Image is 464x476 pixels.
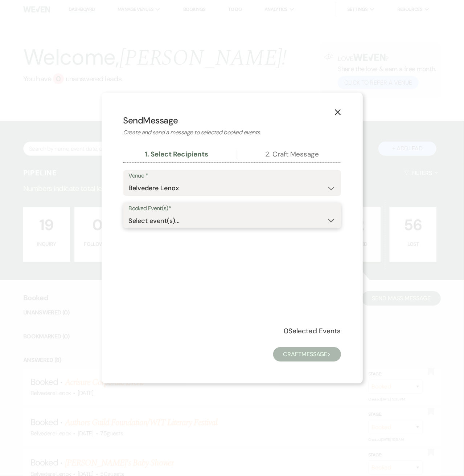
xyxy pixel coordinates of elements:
[129,171,336,181] label: Venue *
[145,150,209,159] button: 1. Select Recipients
[284,326,341,337] span: 0 Selected Events
[129,216,180,225] span: Select event(s)...
[123,129,341,137] h5: Create and send a message to selected booked events.
[328,350,331,358] span: >
[129,213,336,228] button: Select event(s)...
[129,203,336,214] label: Booked Event(s)*
[266,150,319,159] button: 2. Craft Message
[123,114,341,127] h2: Send Message
[273,347,341,362] button: CraftMessage>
